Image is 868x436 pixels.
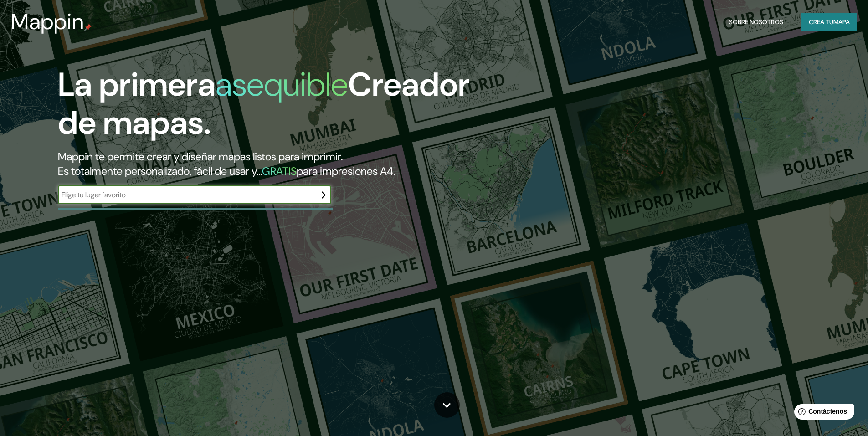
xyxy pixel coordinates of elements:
input: Elige tu lugar favorito [58,190,313,200]
font: Creador de mapas. [58,63,470,144]
font: mapa [833,18,850,26]
button: Sobre nosotros [725,13,787,31]
font: Crea tu [809,18,833,26]
font: para impresiones A4. [297,164,395,178]
font: Mappin te permite crear y diseñar mapas listos para imprimir. [58,149,343,164]
font: La primera [58,63,216,106]
img: pin de mapeo [84,24,92,31]
font: Mappin [11,7,84,36]
font: Es totalmente personalizado, fácil de usar y... [58,164,262,178]
button: Crea tumapa [801,13,857,31]
font: Sobre nosotros [729,18,783,26]
font: GRATIS [262,164,297,178]
iframe: Lanzador de widgets de ayuda [787,400,858,426]
font: asequible [216,63,348,106]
